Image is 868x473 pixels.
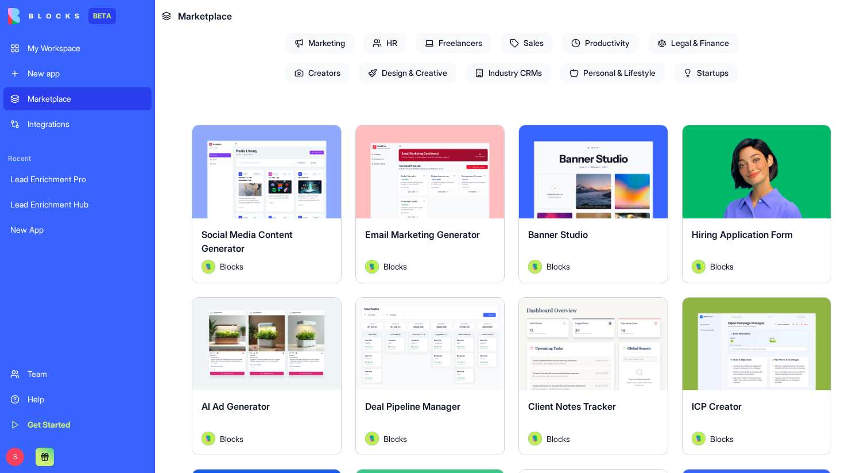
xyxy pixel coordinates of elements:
a: New app [3,62,152,85]
div: Deal Pipeline Manager [365,399,495,432]
a: Team [3,363,152,386]
a: New App [3,218,152,241]
span: HR [363,33,406,53]
div: AI Ad Generator [201,399,332,432]
a: Lead Enrichment Pro [3,168,152,191]
span: Marketing [285,33,354,53]
img: logo [8,8,79,24]
img: Avatar [692,260,706,274]
div: New app [28,68,145,79]
span: Social Media Content Generator [201,229,293,254]
span: Hiring Application Form [692,229,793,240]
span: Startups [674,63,738,83]
span: Creators [285,63,350,83]
a: Lead Enrichment Hub [3,193,152,216]
span: Banner Studio [528,229,588,240]
span: Blocks [220,260,243,272]
div: New App [10,224,145,236]
span: Blocks [547,260,570,272]
div: ICP Creator [692,399,822,432]
img: Avatar [692,432,706,445]
span: Blocks [383,433,407,445]
div: Email Marketing Generator [365,228,495,260]
img: Avatar [201,260,215,274]
div: Get Started [28,419,145,430]
a: Email Marketing GeneratorAvatarBlocks [355,125,505,283]
a: Banner StudioAvatarBlocks [518,125,668,283]
span: Legal & Finance [648,33,738,53]
span: AI Ad Generator [201,401,270,412]
a: Marketplace [3,87,152,110]
a: BETA [8,8,116,24]
a: Client Notes TrackerAvatarBlocks [518,297,668,456]
div: Lead Enrichment Pro [10,174,145,185]
span: S [6,448,24,466]
div: Banner Studio [528,228,658,260]
img: Avatar [528,260,542,274]
span: Personal & Lifestyle [560,63,665,83]
a: ICP CreatorAvatarBlocks [682,297,832,456]
span: Blocks [710,433,734,445]
a: Integrations [3,113,152,136]
span: Client Notes Tracker [528,401,616,412]
span: Freelancers [416,33,491,53]
div: Team [28,368,145,380]
a: Get Started [3,413,152,436]
a: Social Media Content GeneratorAvatarBlocks [192,125,342,283]
a: My Workspace [3,37,152,60]
div: Social Media Content Generator [201,228,332,260]
img: Avatar [528,432,542,445]
a: Hiring Application FormAvatarBlocks [682,125,832,283]
a: Help [3,388,152,411]
span: Design & Creative [359,63,456,83]
img: Avatar [365,432,379,445]
span: Email Marketing Generator [365,229,480,240]
img: Avatar [201,432,215,445]
div: My Workspace [28,43,145,54]
span: Blocks [383,260,407,272]
div: BETA [88,8,116,24]
span: Sales [501,33,553,53]
div: Hiring Application Form [692,228,822,260]
a: AI Ad GeneratorAvatarBlocks [192,297,342,456]
div: Help [28,394,145,405]
span: Deal Pipeline Manager [365,401,460,412]
div: Lead Enrichment Hub [10,199,145,210]
span: Industry CRMs [466,63,551,83]
span: Marketplace [178,9,232,23]
span: Blocks [220,433,243,445]
div: Integrations [28,118,145,130]
img: Avatar [365,260,379,274]
span: ICP Creator [692,401,742,412]
span: Productivity [562,33,639,53]
span: Blocks [710,260,734,272]
div: Marketplace [28,93,145,105]
span: Recent [3,154,152,163]
div: Client Notes Tracker [528,399,658,432]
span: Blocks [547,433,570,445]
a: Deal Pipeline ManagerAvatarBlocks [355,297,505,456]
